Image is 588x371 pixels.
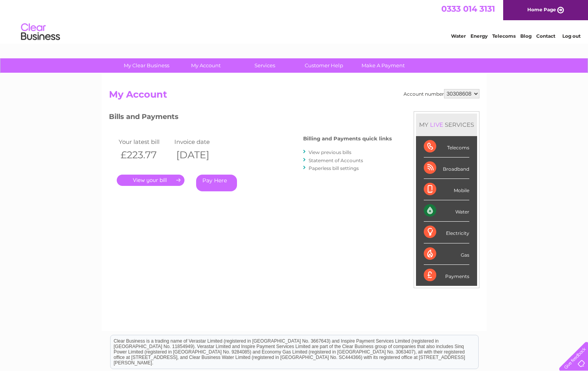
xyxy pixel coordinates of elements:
[351,58,415,73] a: Make A Payment
[424,136,469,157] div: Telecoms
[292,58,356,73] a: Customer Help
[111,4,478,38] div: Clear Business is a trading name of Verastar Limited (registered in [GEOGRAPHIC_DATA] No. 3667643...
[117,136,173,147] td: Your latest bill
[428,121,445,128] div: LIVE
[303,136,392,142] h4: Billing and Payments quick links
[109,89,479,104] h2: My Account
[424,179,469,200] div: Mobile
[451,33,466,39] a: Water
[520,33,532,39] a: Blog
[424,222,469,243] div: Electricity
[172,147,228,163] th: [DATE]
[536,33,555,39] a: Contact
[424,200,469,222] div: Water
[470,33,488,39] a: Energy
[309,149,351,155] a: View previous bills
[424,157,469,179] div: Broadband
[416,114,477,136] div: MY SERVICES
[21,20,60,44] img: logo.png
[117,175,184,186] a: .
[441,4,495,14] a: 0333 014 3131
[562,33,581,39] a: Log out
[114,58,179,73] a: My Clear Business
[424,265,469,286] div: Payments
[233,58,297,73] a: Services
[196,175,237,191] a: Pay Here
[404,89,479,98] div: Account number
[492,33,516,39] a: Telecoms
[117,147,173,163] th: £223.77
[424,243,469,265] div: Gas
[309,165,359,171] a: Paperless bill settings
[172,136,228,147] td: Invoice date
[109,111,392,125] h3: Bills and Payments
[174,58,238,73] a: My Account
[309,157,363,163] a: Statement of Accounts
